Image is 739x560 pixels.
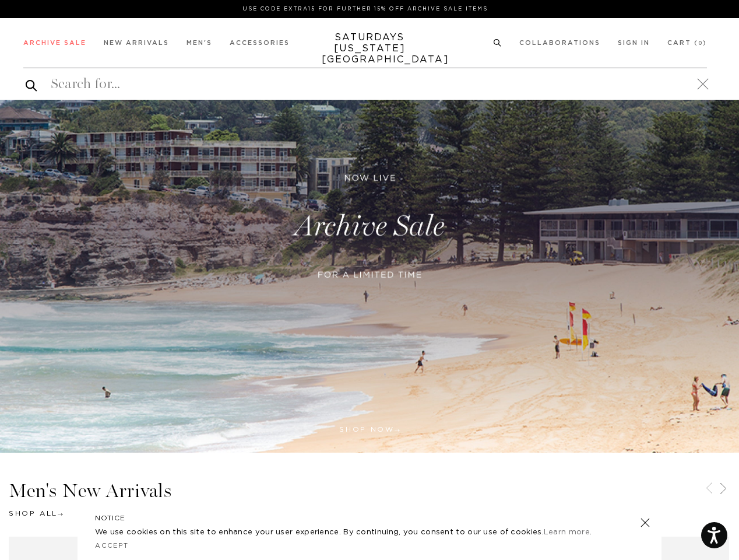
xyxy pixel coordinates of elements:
[95,542,129,549] a: Accept
[28,5,702,13] p: Use Code EXTRA15 for Further 15% Off Archive Sale Items
[618,40,650,46] a: Sign In
[667,40,707,46] a: Cart (0)
[23,40,86,46] a: Archive Sale
[322,32,418,65] a: SATURDAYS[US_STATE][GEOGRAPHIC_DATA]
[95,513,644,523] h5: NOTICE
[186,40,212,46] a: Men's
[9,510,63,517] a: Shop All
[544,528,590,536] a: Learn more
[104,40,169,46] a: New Arrivals
[519,40,600,46] a: Collaborations
[95,527,603,538] p: We use cookies on this site to enhance your user experience. By continuing, you consent to our us...
[23,75,707,93] input: Search for...
[9,481,730,501] h3: Men's New Arrivals
[698,41,703,46] small: 0
[230,40,290,46] a: Accessories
